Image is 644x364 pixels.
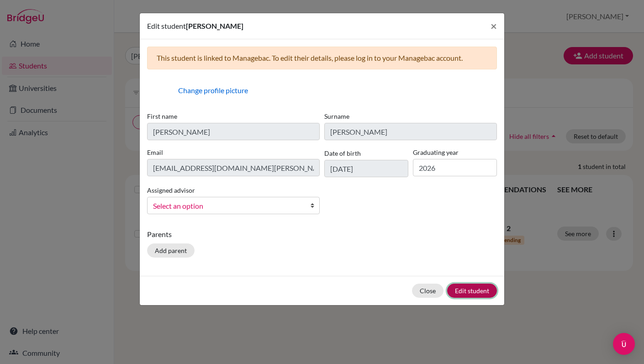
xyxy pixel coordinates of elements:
[147,148,320,157] label: Email
[447,284,497,298] button: Edit student
[147,229,497,240] p: Parents
[613,333,635,355] div: Open Intercom Messenger
[147,111,320,121] label: First name
[491,19,497,32] span: ×
[412,284,443,298] button: Close
[186,21,243,30] span: [PERSON_NAME]
[147,243,195,258] button: Add parent
[147,47,497,69] div: This student is linked to Managebac. To edit their details, please log in to your Managebac account.
[153,200,302,212] span: Select an option
[324,111,497,121] label: Surname
[324,148,361,158] label: Date of birth
[147,77,174,104] div: Profile picture
[324,160,408,177] input: dd/mm/yyyy
[483,13,504,39] button: Close
[413,148,497,157] label: Graduating year
[147,21,186,30] span: Edit student
[147,185,195,195] label: Assigned advisor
